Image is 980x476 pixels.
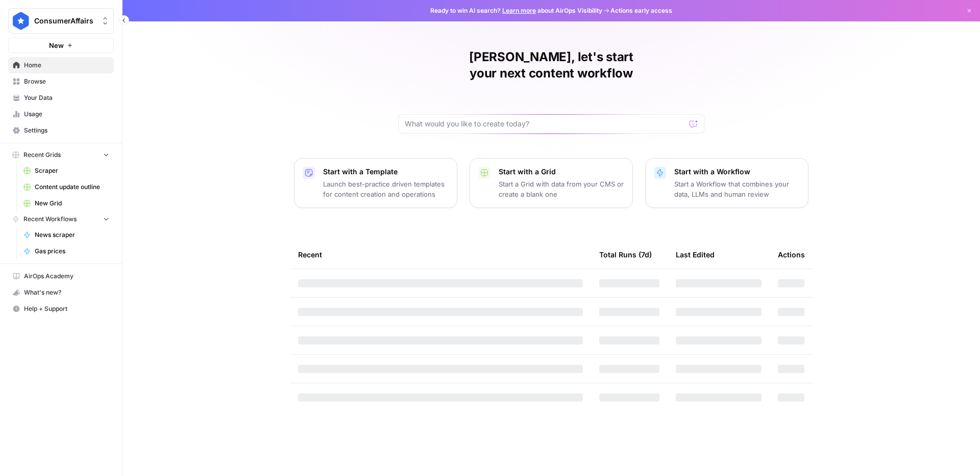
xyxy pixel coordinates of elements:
[8,122,114,139] a: Settings
[8,284,114,301] button: What's new?
[610,6,672,15] span: Actions early access
[35,166,109,175] span: Scraper
[35,182,109,192] span: Content update outline
[674,167,800,177] p: Start with a Workflow
[599,241,652,269] div: Total Runs (7d)
[645,158,808,208] button: Start with a WorkflowStart a Workflow that combines your data, LLMs and human review
[470,158,633,208] button: Start with a GridStart a Grid with data from your CMS or create a blank one
[24,110,109,119] span: Usage
[19,179,114,195] a: Content update outline
[34,16,96,26] span: ConsumerAffairs
[8,211,114,227] button: Recent Workflows
[24,304,109,313] span: Help + Support
[8,268,114,284] a: AirOps Academy
[398,49,704,82] h1: [PERSON_NAME], let's start your next content workflow
[19,195,114,211] a: New Grid
[35,199,109,208] span: New Grid
[8,106,114,122] a: Usage
[502,7,536,14] a: Learn more
[405,119,685,129] input: What would you like to create today?
[8,90,114,106] a: Your Data
[8,8,114,34] button: Workspace: ConsumerAffairs
[323,167,449,177] p: Start with a Template
[8,147,114,163] button: Recent Grids
[19,163,114,179] a: Scraper
[499,167,624,177] p: Start with a Grid
[19,227,114,243] a: News scraper
[24,126,109,135] span: Settings
[8,57,114,73] a: Home
[49,40,64,50] span: New
[8,73,114,90] a: Browse
[19,243,114,259] a: Gas prices
[674,179,800,199] p: Start a Workflow that combines your data, LLMs and human review
[9,285,113,300] div: What's new?
[23,150,61,160] span: Recent Grids
[323,179,449,199] p: Launch best-practice driven templates for content creation and operations
[8,301,114,317] button: Help + Support
[23,215,77,224] span: Recent Workflows
[24,61,109,70] span: Home
[676,241,715,269] div: Last Edited
[35,247,109,256] span: Gas prices
[778,241,805,269] div: Actions
[35,230,109,240] span: News scraper
[499,179,624,199] p: Start a Grid with data from your CMS or create a blank one
[12,12,30,30] img: ConsumerAffairs Logo
[24,77,109,86] span: Browse
[24,272,109,281] span: AirOps Academy
[8,38,114,53] button: New
[430,6,602,15] span: Ready to win AI search? about AirOps Visibility
[24,93,109,102] span: Your Data
[298,241,583,269] div: Recent
[294,158,457,208] button: Start with a TemplateLaunch best-practice driven templates for content creation and operations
